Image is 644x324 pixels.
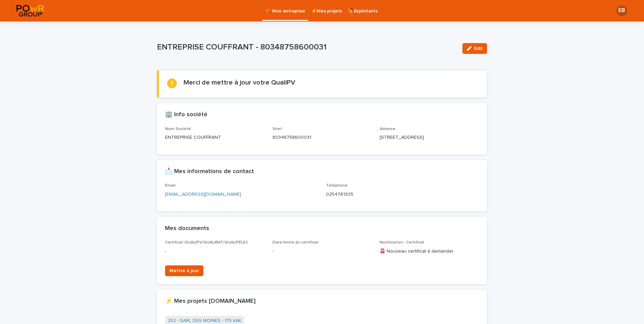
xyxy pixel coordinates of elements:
[462,43,487,54] button: Edit
[165,134,264,141] p: ENTREPRISE COUFFRANT
[272,248,372,255] p: -
[165,225,209,232] h2: Mes documents
[184,78,295,87] h2: Merci de mettre à jour votre QualiPV
[272,134,372,141] p: 80348758600031
[272,240,319,245] span: Date limite du certificat
[157,42,457,52] p: ENTREPRISE COUFFRANT - 80348758600031
[380,248,479,255] p: 🚨 Nouveau certificat à demander
[165,184,175,188] span: Email
[326,191,479,198] p: 0254761305
[165,192,241,197] a: [EMAIL_ADDRESS][DOMAIN_NAME]
[169,267,199,274] span: Mettre à jour
[165,248,264,255] p: -
[165,265,203,276] button: Mettre à jour
[13,4,45,18] img: e0dO3oqS2mF3Rf1HiQAN
[616,5,627,16] div: E8
[165,127,191,131] span: Nom Société
[380,127,395,131] span: Adresse
[474,46,483,51] span: Edit
[272,127,282,131] span: Siret
[165,111,207,119] h2: 🏢 Info société
[165,240,248,245] span: Certificat QUALIPV/QUALIBAT/QUALIFELEC
[326,184,348,188] span: Téléphone
[380,134,479,141] p: [STREET_ADDRESS]
[380,240,424,245] span: Notification - Certificat
[165,168,254,175] h2: 📩 Mes informations de contact
[165,298,256,305] h2: ⚡ Mes projets [DOMAIN_NAME]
